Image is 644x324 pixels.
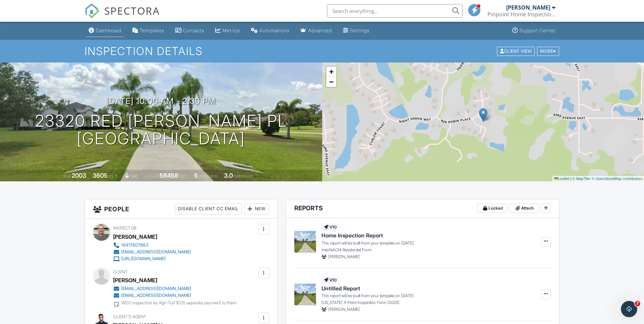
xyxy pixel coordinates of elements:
[85,199,277,219] h3: People
[140,28,164,33] div: Templates
[121,256,166,262] div: [URL][DOMAIN_NAME]
[86,24,124,37] a: Dashboard
[85,9,160,23] a: SPECTORA
[113,249,191,255] a: [EMAIL_ADDRESS][DOMAIN_NAME]
[259,28,290,33] div: Automations
[224,172,233,179] div: 3.0
[172,24,207,37] a: Contacts
[85,3,99,18] img: The Best Home Inspection Software - Spectora
[160,172,178,179] div: 58458
[326,77,336,87] a: Zoom out
[144,174,159,179] span: Lot Size
[194,172,198,179] div: 5
[121,242,148,248] div: 19417807863
[213,24,243,37] a: Metrics
[327,4,463,18] input: Search everything...
[113,232,157,242] div: [PERSON_NAME]
[496,48,536,53] a: Client View
[506,4,550,11] div: [PERSON_NAME]
[248,24,292,37] a: Automations (Basic)
[570,177,571,181] span: |
[106,96,216,106] h3: [DATE] 10:00 am - 2:30 pm
[113,255,191,262] a: [URL][DOMAIN_NAME]
[113,292,238,299] a: [EMAIL_ADDRESS][DOMAIN_NAME]
[113,269,128,274] span: Client
[635,301,640,306] span: 7
[130,174,138,179] span: slab
[621,301,637,317] iframe: Intercom live chat
[130,24,167,37] a: Templates
[326,67,336,77] a: Zoom in
[479,108,487,122] img: Marker
[104,3,160,18] span: SPECTORA
[109,174,118,179] span: sq. ft.
[63,174,71,179] span: Built
[340,24,372,37] a: Settings
[183,28,204,33] div: Contacts
[199,174,218,179] span: bedrooms
[510,24,558,37] a: Support Center
[121,249,191,255] div: [EMAIL_ADDRESS][DOMAIN_NAME]
[96,28,122,33] div: Dashboard
[497,47,535,56] div: Client View
[222,28,240,33] div: Metrics
[121,293,191,298] div: [EMAIL_ADDRESS][DOMAIN_NAME]
[121,300,238,306] div: WDO inspection by Agri-Turf $125 separate payment to them.
[329,67,333,76] span: +
[329,77,333,86] span: −
[72,172,86,179] div: 2003
[35,112,287,148] h1: 23320 Red [PERSON_NAME] Pl [GEOGRAPHIC_DATA]
[85,45,560,57] h1: Inspection Details
[175,203,242,214] div: Disable Client CC Email
[179,174,188,179] span: sq.ft.
[113,314,146,319] span: Client's Agent
[113,285,238,292] a: [EMAIL_ADDRESS][DOMAIN_NAME]
[487,11,555,18] div: Pinpoint Home Inspections LLC
[121,286,191,291] div: [EMAIL_ADDRESS][DOMAIN_NAME]
[113,226,136,231] span: Inspector
[519,28,556,33] div: Support Center
[113,242,191,249] a: 19417807863
[113,275,157,285] div: [PERSON_NAME]
[572,177,591,181] a: © MapTiler
[537,47,559,56] div: More
[592,177,642,181] a: © OpenStreetMap contributors
[244,203,269,214] div: New
[554,177,569,181] a: Leaflet
[93,172,108,179] div: 3605
[298,24,335,37] a: Advanced
[234,174,253,179] span: bathrooms
[350,28,370,33] div: Settings
[308,28,332,33] div: Advanced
